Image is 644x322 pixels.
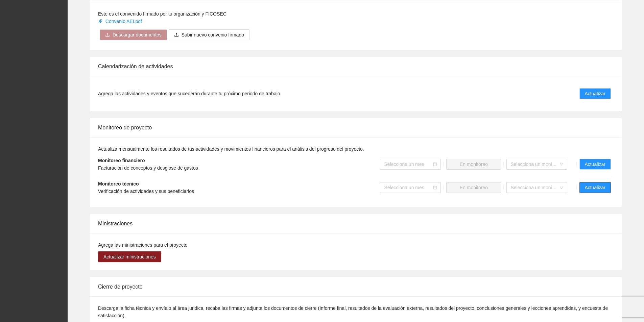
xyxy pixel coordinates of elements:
span: download [105,32,110,38]
span: Agrega las ministraciones para el proyecto [98,242,188,248]
span: Actualiza mensualmente los resultados de tus actividades y movimientos financieros para el anális... [98,146,364,152]
span: Subir nuevo convenio firmado [182,31,244,39]
span: paper-clip [98,19,103,24]
span: Actualizar ministraciones [103,253,156,261]
strong: Monitoreo técnico [98,181,139,187]
button: Actualizar ministraciones [98,251,161,262]
span: Descargar documentos [113,31,162,39]
span: Descarga la ficha técnica y envíalo al área juridica, recaba las firmas y adjunta los documentos ... [98,305,608,318]
span: Actualizar [585,184,605,191]
span: Este es el convenido firmado por tu organización y FICOSEC [98,11,226,17]
span: Verificación de actividades y sus beneficiarios [98,189,194,194]
button: Actualizar [579,88,611,99]
div: Monitoreo de proyecto [98,118,614,137]
div: Ministraciones [98,214,614,233]
div: Calendarización de actividades [98,57,614,76]
a: Convenio AEI.pdf [98,19,143,24]
a: Actualizar ministraciones [98,254,161,259]
button: Actualizar [579,159,611,170]
button: downloadDescargar documentos [100,29,167,40]
span: calendar [433,185,437,190]
span: Actualizar [585,90,605,97]
div: Cierre de proyecto [98,277,614,296]
span: upload [174,32,179,38]
span: uploadSubir nuevo convenio firmado [169,32,249,38]
strong: Monitoreo financiero [98,158,145,163]
span: Agrega las actividades y eventos que sucederán durante tu próximo periodo de trabajo. [98,90,281,97]
button: Actualizar [579,182,611,193]
span: calendar [433,162,437,166]
span: Facturación de conceptos y desglose de gastos [98,165,198,171]
span: Actualizar [585,160,605,168]
button: uploadSubir nuevo convenio firmado [169,29,249,40]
